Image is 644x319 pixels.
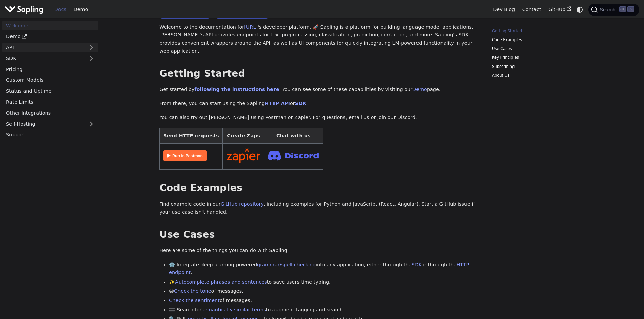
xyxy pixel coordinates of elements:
button: Expand sidebar category 'SDK' [85,53,98,63]
a: Getting Started [492,28,583,34]
li: ✨ to save users time typing. [169,278,477,286]
li: 😀 of messages. [169,287,477,295]
a: Check the sentiment [169,298,220,303]
a: Use Cases [492,46,583,52]
a: Sapling.ai [5,5,46,15]
a: About Us [492,72,583,79]
a: Docs [51,4,70,15]
kbd: K [627,6,634,12]
img: Join Discord [268,149,319,162]
button: Expand sidebar category 'API' [85,43,98,52]
img: Sapling.ai [5,5,43,15]
img: Run in Postman [163,150,207,161]
a: GitHub [545,4,575,15]
a: Self-Hosting [2,119,98,129]
a: Subscribing [492,63,583,70]
a: GitHub repository [221,201,264,207]
a: Dev Blog [489,4,518,15]
a: Contact [519,4,545,15]
a: [URL] [244,24,258,30]
h2: Getting Started [159,68,477,80]
a: Rate Limits [2,97,98,107]
h2: Use Cases [159,229,477,241]
a: HTTP API [265,101,290,106]
p: Here are some of the things you can do with Sapling: [159,247,477,255]
th: Create Zaps [223,128,264,144]
th: Chat with us [264,128,323,144]
a: Demo [70,4,92,15]
a: Other Integrations [2,108,98,118]
p: Find example code in our , including examples for Python and JavaScript (React, Angular). Start a... [159,200,477,216]
a: Demo [2,32,98,42]
a: Pricing [2,64,98,74]
a: Key Principles [492,54,583,61]
a: SDK [411,262,421,267]
a: Welcome [2,21,98,30]
li: ⚙️ Integrate deep learning-powered into any application, either through the or through the . [169,261,477,277]
a: Status and Uptime [2,86,98,96]
a: Check the tone [174,288,211,294]
li: 🟰 Search for to augment tagging and search. [169,306,477,314]
a: grammar/spell checking [257,262,316,267]
a: SDK [2,53,85,63]
p: Welcome to the documentation for 's developer platform. 🚀 Sapling is a platform for building lang... [159,23,477,55]
h2: Code Examples [159,182,477,194]
a: SDK [295,101,306,106]
a: following the instructions here [194,87,279,92]
img: Connect in Zapier [226,148,260,163]
p: Get started by . You can see some of these capabilities by visiting our page. [159,86,477,94]
li: of messages. [169,297,477,305]
button: Switch between dark and light mode (currently system mode) [575,5,585,15]
a: API [2,43,85,52]
a: Custom Models [2,75,98,85]
th: Send HTTP requests [160,128,223,144]
a: Autocomplete phrases and sentences [175,279,267,285]
a: Support [2,130,98,140]
span: Search [598,7,619,12]
a: Demo [412,87,427,92]
a: semantically similar terms [201,307,266,312]
p: From there, you can start using the Sapling or . [159,100,477,108]
p: You can also try out [PERSON_NAME] using Postman or Zapier. For questions, email us or join our D... [159,114,477,122]
button: Search (Ctrl+K) [588,4,639,16]
a: Code Examples [492,37,583,43]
